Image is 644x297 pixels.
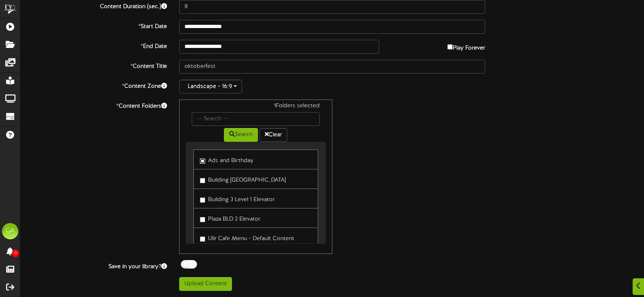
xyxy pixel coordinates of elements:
div: 1 Folders selected [186,102,325,112]
input: Ullr Cafe Menu - Default Content Folder [200,236,205,242]
button: Landscape - 16:9 [179,80,242,93]
label: Ads and Birthday [200,154,254,165]
button: Clear [260,128,287,142]
input: -- Search -- [192,112,319,126]
div: GA [2,223,18,239]
span: 0 [12,249,19,257]
input: Building [GEOGRAPHIC_DATA] [200,178,205,183]
label: Building [GEOGRAPHIC_DATA] [200,173,286,184]
label: Save in your library? [14,260,173,271]
label: Ullr Cafe Menu - Default Content Folder [200,232,311,251]
input: Building 3 Level 1 Elevator [200,197,205,203]
label: End Date [14,40,173,51]
input: Play Forever [447,44,453,50]
label: Start Date [14,20,173,31]
button: Search [224,128,258,142]
input: Title of this Content [179,60,485,74]
label: Content Zone [14,80,173,91]
input: Plaza BLD 2 Elevator [200,217,205,222]
button: Upload Content [179,277,232,291]
label: Building 3 Level 1 Elevator [200,193,275,204]
label: Plaza BLD 2 Elevator [200,212,260,223]
label: Play Forever [447,40,485,52]
label: Content Title [14,60,173,71]
label: Content Folders [14,100,173,111]
input: Ads and Birthday [200,158,205,164]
